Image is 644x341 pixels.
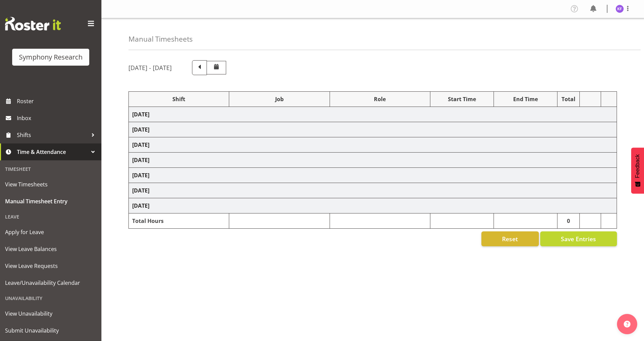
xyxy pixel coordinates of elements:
span: Save Entries [561,234,596,243]
div: Start Time [434,95,490,103]
h4: Manual Timesheets [128,35,193,43]
span: Roster [17,96,98,106]
td: [DATE] [129,107,617,122]
td: [DATE] [129,183,617,198]
span: Apply for Leave [5,227,96,237]
img: help-xxl-2.png [624,321,630,327]
img: Rosterit website logo [5,17,61,30]
span: Manual Timesheet Entry [5,196,96,206]
div: Symphony Research [19,52,82,62]
a: View Unavailability [2,305,100,322]
td: [DATE] [129,168,617,183]
a: Leave/Unavailability Calendar [2,274,100,291]
a: Manual Timesheet Entry [2,193,100,210]
a: View Leave Balances [2,241,100,257]
img: karrierae-frydenlund1891.jpg [616,5,624,13]
div: End Time [497,95,554,103]
div: Leave [2,210,100,224]
span: View Leave Requests [5,261,96,271]
div: Shift [132,95,225,103]
a: View Timesheets [2,176,100,193]
span: View Timesheets [5,179,96,189]
h5: [DATE] - [DATE] [128,64,172,71]
span: Feedback [635,154,641,178]
span: View Unavailability [5,309,96,319]
a: View Leave Requests [2,257,100,274]
span: Leave/Unavailability Calendar [5,278,96,288]
td: [DATE] [129,198,617,213]
td: [DATE] [129,153,617,168]
span: Submit Unavailability [5,325,96,336]
span: Time & Attendance [17,147,88,157]
button: Reset [481,231,539,246]
div: Role [333,95,427,103]
div: Timesheet [2,162,100,176]
td: 0 [557,213,580,229]
td: Total Hours [129,213,229,229]
div: Total [561,95,576,103]
a: Apply for Leave [2,224,100,241]
span: Shifts [17,130,88,140]
button: Save Entries [540,231,617,246]
div: Job [233,95,326,103]
span: Inbox [17,113,98,123]
span: Reset [502,234,518,243]
td: [DATE] [129,137,617,153]
span: View Leave Balances [5,244,96,254]
td: [DATE] [129,122,617,137]
a: Submit Unavailability [2,322,100,339]
div: Unavailability [2,291,100,305]
button: Feedback - Show survey [631,147,644,194]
